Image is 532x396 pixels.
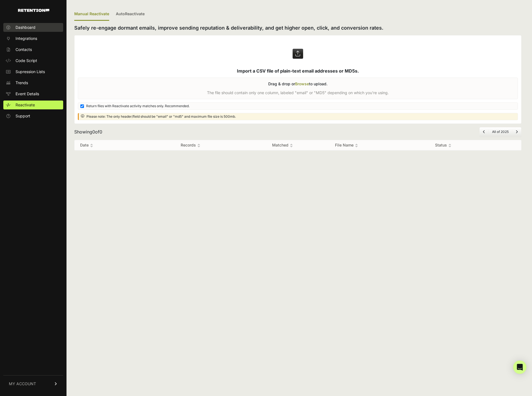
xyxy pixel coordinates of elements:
img: no_sort-eaf950dc5ab64cae54d48a5578032e96f70b2ecb7d747501f34c8f2db400fb66.gif [197,143,200,148]
li: All of 2025 [488,130,512,134]
img: no_sort-eaf950dc5ab64cae54d48a5578032e96f70b2ecb7d747501f34c8f2db400fb66.gif [448,143,451,148]
th: Status [429,140,510,150]
h2: Safely re-engage dormant emails, improve sending reputation & deliverability, and get higher open... [74,24,521,32]
img: no_sort-eaf950dc5ab64cae54d48a5578032e96f70b2ecb7d747501f34c8f2db400fb66.gif [290,143,293,148]
span: Return files with Reactivate activity matches only. Recommended. [86,104,190,108]
a: Trends [3,78,63,87]
a: Integrations [3,34,63,43]
a: Dashboard [3,23,63,32]
span: Dashboard [16,25,35,30]
a: Contacts [3,45,63,54]
span: 0 [99,129,102,135]
a: Supression Lists [3,67,63,76]
a: Previous [483,130,485,134]
img: Retention.com [18,9,49,12]
span: MY ACCOUNT [9,381,36,387]
a: MY ACCOUNT [3,375,63,392]
a: AutoReactivate [116,8,145,21]
img: no_sort-eaf950dc5ab64cae54d48a5578032e96f70b2ecb7d747501f34c8f2db400fb66.gif [90,143,93,148]
th: Records [145,140,236,150]
span: 0 [92,129,95,135]
span: Supression Lists [16,69,45,74]
span: Integrations [16,36,37,41]
span: Contacts [16,47,32,52]
a: Event Details [3,89,63,98]
div: Open Intercom Messenger [513,361,526,374]
nav: Page navigation [479,127,521,137]
span: Code Script [16,58,37,63]
th: Date [75,140,145,150]
span: Reactivate [16,102,35,108]
a: Support [3,112,63,120]
div: Showing of [74,128,102,135]
div: Manual Reactivate [74,8,109,21]
input: Return files with Reactivate activity matches only. Recommended. [80,104,84,108]
span: Event Details [16,91,39,97]
a: Reactivate [3,101,63,109]
th: File Name [329,140,429,150]
img: no_sort-eaf950dc5ab64cae54d48a5578032e96f70b2ecb7d747501f34c8f2db400fb66.gif [355,143,358,148]
span: Trends [16,80,28,86]
a: Next [516,130,518,134]
th: Matched [236,140,329,150]
span: Support [16,113,30,119]
a: Code Script [3,56,63,65]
